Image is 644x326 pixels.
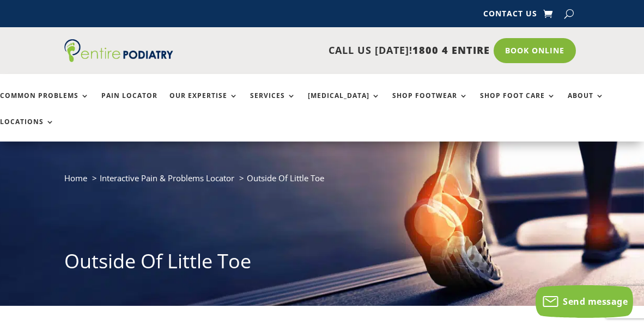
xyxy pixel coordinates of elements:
[64,173,87,183] a: Home
[568,92,604,115] a: About
[494,38,576,63] a: Book Online
[64,53,173,64] a: Entire Podiatry
[247,173,324,183] span: Outside Of Little Toe
[412,44,490,57] span: 1800 4 ENTIRE
[480,92,556,115] a: Shop Foot Care
[250,92,296,115] a: Services
[483,10,537,22] a: Contact Us
[178,44,489,58] p: CALL US [DATE]!
[64,248,580,280] h1: Outside Of Little Toe
[100,173,234,183] a: Interactive Pain & Problems Locator
[536,285,633,318] button: Send message
[64,39,173,62] img: logo (1)
[308,92,380,115] a: [MEDICAL_DATA]
[563,296,628,307] span: Send message
[169,92,238,115] a: Our Expertise
[101,92,157,115] a: Pain Locator
[392,92,468,115] a: Shop Footwear
[64,171,580,193] nav: breadcrumb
